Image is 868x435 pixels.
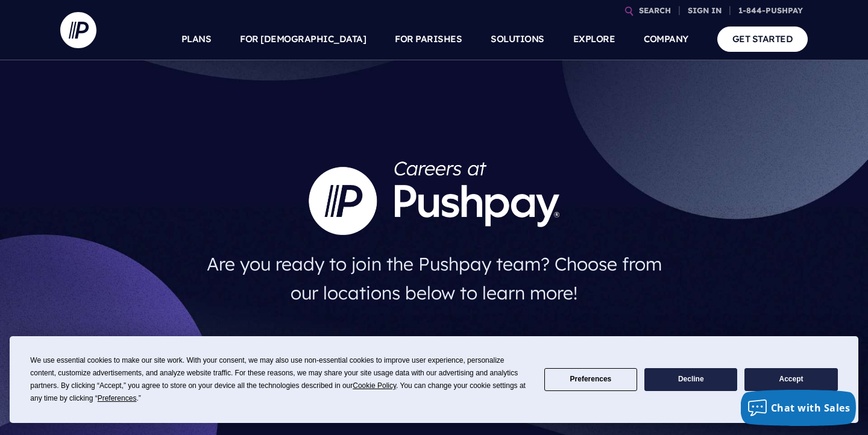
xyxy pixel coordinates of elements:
[644,368,737,392] button: Decline
[98,394,137,402] span: Preferences
[30,354,529,405] div: We use essential cookies to make our site work. With your consent, we may also use non-essential ...
[491,18,544,60] a: SOLUTIONS
[544,368,637,392] button: Preferences
[195,245,674,312] h4: Are you ready to join the Pushpay team? Choose from our locations below to learn more!
[644,18,688,60] a: COMPANY
[10,336,858,423] div: Cookie Consent Prompt
[744,368,837,392] button: Accept
[573,18,615,60] a: EXPLORE
[181,18,212,60] a: PLANS
[741,390,857,426] button: Chat with Sales
[395,18,462,60] a: FOR PARISHES
[240,18,366,60] a: FOR [DEMOGRAPHIC_DATA]
[717,27,808,51] a: GET STARTED
[771,401,851,415] span: Chat with Sales
[353,381,396,390] span: Cookie Policy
